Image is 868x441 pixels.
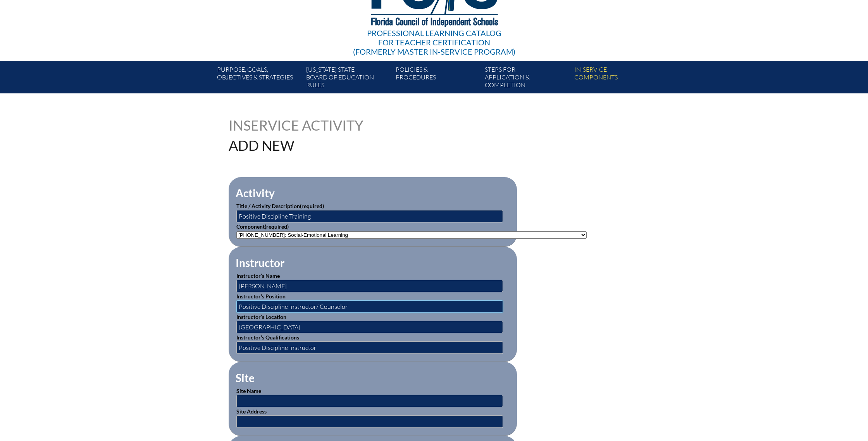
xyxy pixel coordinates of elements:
[236,314,286,320] label: Instructor’s Location
[236,334,299,341] label: Instructor’s Qualifications
[235,186,276,200] legend: Activity
[236,388,261,394] label: Site Name
[353,28,515,56] div: Professional Learning Catalog (formerly Master In-service Program)
[265,223,289,230] span: (required)
[300,203,324,209] span: (required)
[393,64,482,93] a: Policies &Procedures
[229,138,483,152] h1: Add New
[235,371,255,384] legend: Site
[571,64,660,93] a: In-servicecomponents
[235,256,285,269] legend: Instructor
[236,203,324,209] label: Title / Activity Description
[482,64,571,93] a: Steps forapplication & completion
[236,231,587,239] select: activity_component[data][]
[236,272,280,279] label: Instructor’s Name
[236,408,267,415] label: Site Address
[236,223,289,230] label: Component
[229,118,385,132] h1: Inservice Activity
[303,64,392,93] a: [US_STATE] StateBoard of Education rules
[378,38,490,47] span: for Teacher Certification
[236,293,286,300] label: Instructor’s Position
[214,64,303,93] a: Purpose, goals,objectives & strategies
